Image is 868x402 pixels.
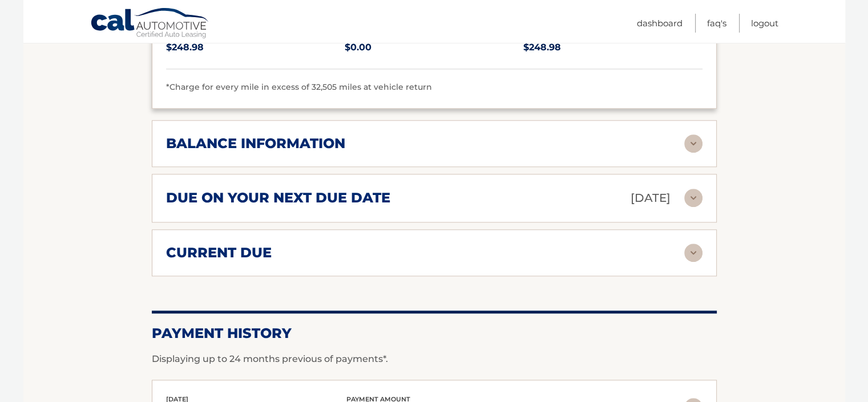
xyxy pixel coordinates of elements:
span: *Charge for every mile in excess of 32,505 miles at vehicle return [166,82,432,92]
a: Cal Automotive [90,7,210,41]
a: Logout [751,14,778,33]
p: [DATE] [631,188,671,208]
img: accordion-rest.svg [684,134,703,153]
p: $248.98 [166,39,345,55]
img: accordion-rest.svg [684,244,703,262]
h2: Payment History [152,325,717,342]
img: accordion-rest.svg [684,189,703,207]
p: Displaying up to 24 months previous of payments*. [152,352,717,366]
h2: due on your next due date [166,189,390,206]
p: $0.00 [345,39,523,55]
a: Dashboard [637,14,683,33]
h2: balance information [166,135,345,152]
p: $248.98 [523,39,702,55]
h2: current due [166,244,272,261]
a: FAQ's [707,14,726,33]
